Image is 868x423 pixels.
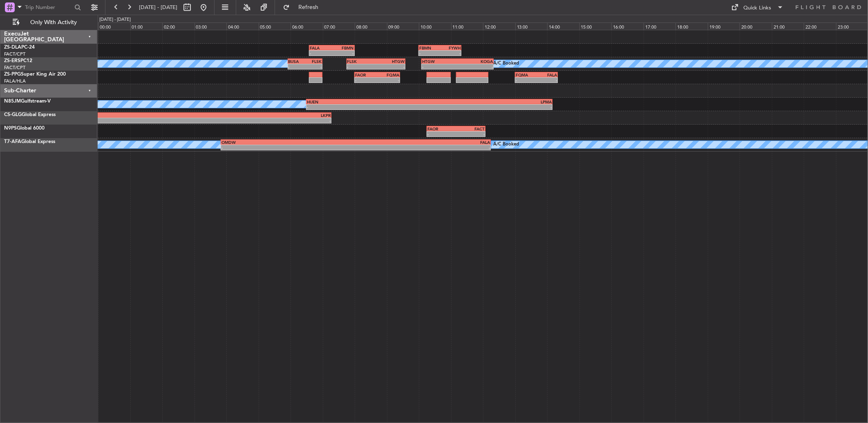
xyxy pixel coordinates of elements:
[4,45,21,50] span: ZS-DLA
[221,145,356,150] div: -
[376,59,405,64] div: HTGW
[98,22,130,30] div: 00:00
[4,139,55,144] a: T7-AFAGlobal Express
[226,22,259,30] div: 04:00
[305,64,322,69] div: -
[195,22,227,30] div: 03:00
[21,20,86,25] span: Only With Activity
[347,59,376,64] div: FLSK
[356,145,490,150] div: -
[493,58,519,70] div: A/C Booked
[4,45,35,50] a: ZS-DLAPC-24
[4,58,20,63] span: ZS-ERS
[536,72,557,77] div: FALA
[355,72,377,77] div: FAOR
[139,4,177,11] span: [DATE] - [DATE]
[427,132,456,137] div: -
[516,78,537,83] div: -
[291,4,326,10] span: Refresh
[422,59,458,64] div: HTGW
[387,22,419,30] div: 09:00
[4,112,56,117] a: CS-GLGGlobal Express
[419,45,440,50] div: FBMN
[377,72,399,77] div: FQMA
[547,22,579,30] div: 14:00
[376,64,405,69] div: -
[676,22,708,30] div: 18:00
[355,22,387,30] div: 08:00
[4,139,21,144] span: T7-AFA
[4,58,32,63] a: ZS-ERSPC12
[740,22,772,30] div: 20:00
[99,16,131,23] div: [DATE] - [DATE]
[4,72,21,77] span: ZS-PPG
[291,22,323,30] div: 06:00
[804,22,836,30] div: 22:00
[457,59,493,64] div: KOGA
[4,112,22,117] span: CS-GLG
[457,64,493,69] div: -
[430,105,552,110] div: -
[4,126,17,131] span: N9PS
[356,140,490,145] div: FALA
[259,22,291,30] div: 05:00
[611,22,644,30] div: 16:00
[4,65,25,71] a: FACT/CPT
[307,105,429,110] div: -
[307,99,429,104] div: HUEN
[332,45,354,50] div: FBMN
[4,99,21,104] span: N85JM
[355,78,377,83] div: -
[310,45,332,50] div: FALA
[708,22,740,30] div: 19:00
[4,72,66,77] a: ZS-PPGSuper King Air 200
[483,22,515,30] div: 12:00
[289,59,305,64] div: BUSA
[323,22,355,30] div: 07:00
[772,22,804,30] div: 21:00
[451,22,483,30] div: 11:00
[347,64,376,69] div: -
[727,1,788,14] button: Quick Links
[419,22,451,30] div: 10:00
[456,126,485,131] div: FACT
[516,72,537,77] div: FQMA
[150,118,331,123] div: -
[289,64,305,69] div: -
[221,140,356,145] div: OMDW
[4,51,25,57] a: FACT/CPT
[536,78,557,83] div: -
[150,113,331,118] div: LKPR
[493,139,519,151] div: A/C Booked
[310,51,332,56] div: -
[4,78,26,84] a: FALA/HLA
[456,132,485,137] div: -
[279,1,328,14] button: Refresh
[744,4,772,12] div: Quick Links
[644,22,676,30] div: 17:00
[515,22,548,30] div: 13:00
[4,126,45,131] a: N9PSGlobal 6000
[440,45,461,50] div: FYWH
[579,22,612,30] div: 15:00
[4,99,51,104] a: N85JMGulfstream-V
[9,16,89,29] button: Only With Activity
[305,59,322,64] div: FLSK
[419,51,440,56] div: -
[440,51,461,56] div: -
[377,78,399,83] div: -
[427,126,456,131] div: FAOR
[332,51,354,56] div: -
[162,22,195,30] div: 02:00
[430,99,552,104] div: LPMA
[130,22,163,30] div: 01:00
[25,1,72,13] input: Trip Number
[422,64,458,69] div: -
